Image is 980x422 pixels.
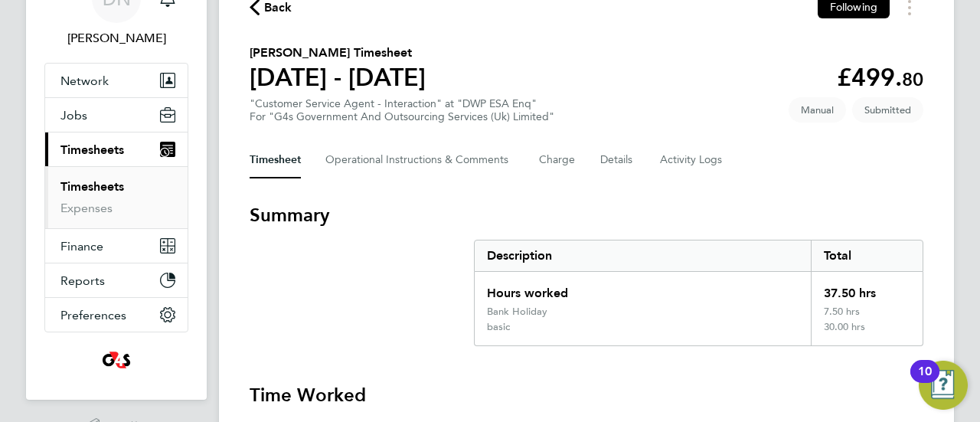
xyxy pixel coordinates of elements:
div: 10 [918,371,932,391]
button: Details [600,142,635,178]
img: g4s4-logo-retina.png [98,348,135,372]
a: Expenses [60,201,113,215]
div: Timesheets [45,166,188,228]
span: Danielle Nicholas [44,29,188,47]
span: Reports [60,273,105,288]
div: 30.00 hrs [811,321,923,345]
div: For "G4s Government And Outsourcing Services (Uk) Limited" [250,110,554,123]
div: "Customer Service Agent - Interaction" at "DWP ESA Enq" [250,97,554,123]
span: Jobs [60,108,87,123]
button: Timesheet [250,142,301,178]
div: Hours worked [475,272,811,306]
button: Preferences [45,298,188,332]
span: Network [60,74,109,88]
h3: Time Worked [250,383,923,407]
button: Reports [45,263,188,297]
div: 37.50 hrs [811,272,923,306]
div: Total [811,240,923,271]
app-decimal: £499. [837,63,923,92]
span: Timesheets [60,142,124,157]
button: Timesheets [45,132,188,166]
button: Jobs [45,98,188,132]
button: Operational Instructions & Comments [325,142,514,178]
h2: [PERSON_NAME] Timesheet [250,44,426,62]
button: Finance [45,229,188,263]
h1: [DATE] - [DATE] [250,62,426,93]
span: Preferences [60,308,126,322]
span: This timesheet was manually created. [789,97,846,123]
span: 80 [902,68,923,90]
button: Activity Logs [660,142,724,178]
div: Bank Holiday [487,306,547,318]
button: Charge [539,142,576,178]
button: Network [45,64,188,97]
button: Open Resource Center, 10 new notifications [919,361,968,410]
a: Go to home page [44,348,188,372]
a: Timesheets [60,179,124,194]
span: This timesheet is Submitted. [852,97,923,123]
div: 7.50 hrs [811,306,923,321]
div: Description [475,240,811,271]
h3: Summary [250,203,923,227]
div: basic [487,321,510,333]
div: Summary [474,240,923,346]
span: Finance [60,239,103,254]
